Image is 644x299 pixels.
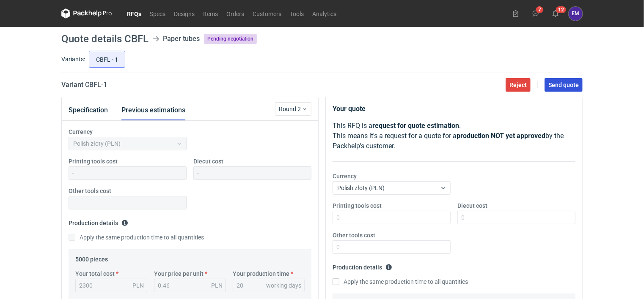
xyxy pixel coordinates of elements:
a: Analytics [308,8,341,19]
span: Send quote [548,82,579,88]
label: CBFL - 1 [89,51,125,68]
label: Apply the same production time to all quantities [69,233,204,242]
label: Printing tools cost [333,201,382,210]
label: Diecut cost [193,157,223,166]
div: PLN [211,281,223,290]
h2: Variant CBFL - 1 [61,80,107,90]
label: Your production time [233,269,289,278]
label: Currency [69,128,93,136]
label: Currency [333,172,357,180]
span: Reject [509,82,527,88]
input: 0 [333,211,451,224]
label: Other tools cost [69,187,111,195]
div: PLN [132,281,144,290]
button: 7 [529,7,542,20]
a: Customers [248,8,286,19]
legend: Production details [69,216,128,226]
button: EM [569,7,583,21]
strong: production NOT yet approved [457,132,545,140]
button: Send quote [545,78,583,92]
strong: request for quote estimation [372,122,459,130]
a: Designs [170,8,199,19]
div: working days [266,281,301,290]
div: Paper tubes [163,34,200,44]
strong: Your quote [333,105,366,113]
p: This RFQ is a . This means it's a request for a quote for a by the Packhelp's customer. [333,121,575,151]
a: Orders [222,8,248,19]
label: Diecut cost [457,201,487,210]
legend: 5000 pieces [75,253,108,263]
svg: Packhelp Pro [61,8,112,19]
button: 12 [549,7,562,20]
button: Reject [506,78,531,92]
legend: Production details [333,261,392,271]
h1: Quote details CBFL [61,34,149,44]
a: RFQs [123,8,146,19]
span: Round 2 [279,105,302,113]
input: 0 [333,240,451,254]
label: Your total cost [75,269,115,278]
span: Pending negotiation [204,34,257,44]
label: Printing tools cost [69,157,118,166]
label: Apply the same production time to all quantities [333,277,468,286]
button: Previous estimations [121,100,185,120]
label: Your price per unit [154,269,204,278]
div: Ewa Mroczkowska [569,7,583,21]
label: Other tools cost [333,231,375,239]
label: Variants: [61,55,85,63]
button: Specification [69,100,108,120]
span: Polish złoty (PLN) [337,185,385,191]
a: Specs [146,8,170,19]
input: 0 [457,211,575,224]
a: Items [199,8,222,19]
a: Tools [286,8,308,19]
